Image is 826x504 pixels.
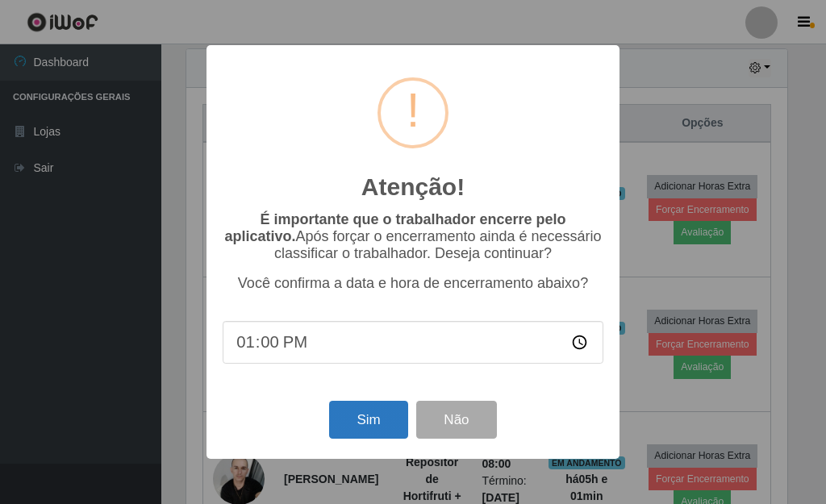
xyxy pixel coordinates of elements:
[329,401,407,439] button: Sim
[223,275,603,292] p: Você confirma a data e hora de encerramento abaixo?
[224,211,565,244] b: É importante que o trabalhador encerre pelo aplicativo.
[361,173,465,202] h2: Atenção!
[223,211,603,262] p: Após forçar o encerramento ainda é necessário classificar o trabalhador. Deseja continuar?
[416,401,496,439] button: Não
